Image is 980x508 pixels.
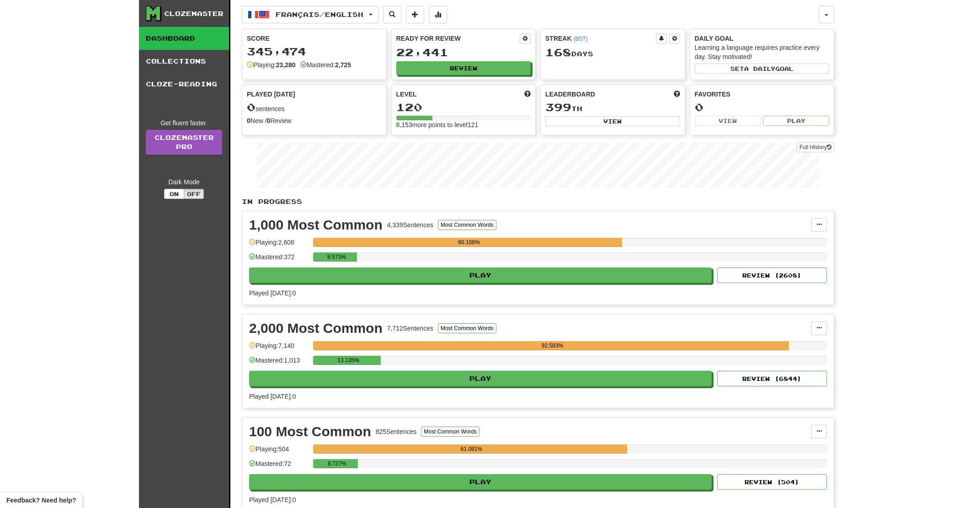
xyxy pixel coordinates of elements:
button: Most Common Words [438,220,496,230]
div: Playing: [247,60,296,70]
div: Mastered: 72 [249,459,309,474]
span: Played [DATE]: 0 [249,289,296,297]
button: Search sentences [383,6,401,23]
button: Play [249,371,712,386]
div: 120 [396,102,531,113]
span: Leaderboard [545,90,595,99]
div: Learning a language requires practice every day. Stay motivated! [695,43,830,61]
div: New / Review [247,116,382,125]
strong: 0 [267,117,271,124]
button: Full History [797,142,834,152]
div: 60.106% [316,238,622,247]
span: Played [DATE] [247,90,295,99]
button: Review (6844) [717,371,827,386]
div: 0 [695,102,830,113]
div: Mastered: 1,013 [249,356,309,371]
a: ClozemasterPro [146,130,222,155]
a: (BST) [573,36,587,42]
button: View [545,116,680,126]
span: Français / English [276,11,363,18]
button: Add sentence to collection [406,6,424,23]
div: 1,000 Most Common [249,218,383,232]
div: sentences [247,102,382,113]
strong: 2,725 [335,61,351,69]
div: 7,712 Sentences [387,324,433,333]
div: 100 Most Common [249,425,371,438]
a: Cloze-Reading [139,73,229,96]
button: Play [763,116,829,126]
div: 4,339 Sentences [387,220,433,230]
div: Playing: 504 [249,444,309,460]
button: Play [249,474,712,490]
div: Streak [545,34,656,43]
div: 8.727% [316,459,358,468]
div: Mastered: 372 [249,252,309,267]
span: This week in points, UTC [674,90,680,99]
strong: 0 [247,117,250,124]
span: Played [DATE]: 0 [249,496,296,503]
div: th [545,102,680,113]
button: Seta dailygoal [695,64,830,74]
div: 22,441 [396,47,531,58]
a: Dashboard [139,27,229,50]
div: Dark Mode [146,177,222,187]
span: 399 [545,101,571,113]
div: 345,474 [247,46,382,57]
button: Most Common Words [438,323,496,333]
span: Level [396,90,417,99]
div: 8.573% [316,252,357,262]
a: Collections [139,50,229,73]
span: 168 [545,46,571,59]
button: Most Common Words [421,427,479,437]
button: Review [396,61,531,75]
div: 92.583% [316,341,788,350]
span: Open feedback widget [6,496,76,505]
div: Playing: 7,140 [249,341,309,356]
button: View [695,116,761,126]
button: Review (2608) [717,267,827,283]
span: a daily [744,65,775,72]
button: Off [184,189,204,199]
button: Français/English [242,6,378,23]
div: Daily Goal [695,34,830,43]
button: Review (504) [717,474,827,490]
div: 13.135% [316,356,380,365]
p: In Progress [242,197,834,206]
div: 825 Sentences [376,427,417,436]
div: Score [247,34,382,43]
div: 2,000 Most Common [249,321,383,335]
div: Mastered: [300,60,351,70]
div: Day s [545,47,680,59]
div: Ready for Review [396,34,520,43]
div: Clozemaster [164,9,224,18]
div: 8,153 more points to level 121 [396,120,531,129]
button: On [164,189,184,199]
span: 0 [247,101,256,113]
span: Score more points to level up [524,90,531,99]
div: Playing: 2,608 [249,238,309,253]
button: More stats [429,6,447,23]
div: Get fluent faster. [146,118,222,128]
button: Play [249,267,712,283]
div: 61.091% [316,444,627,454]
span: Played [DATE]: 0 [249,393,296,400]
div: Favorites [695,90,830,99]
strong: 23,280 [276,61,296,69]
